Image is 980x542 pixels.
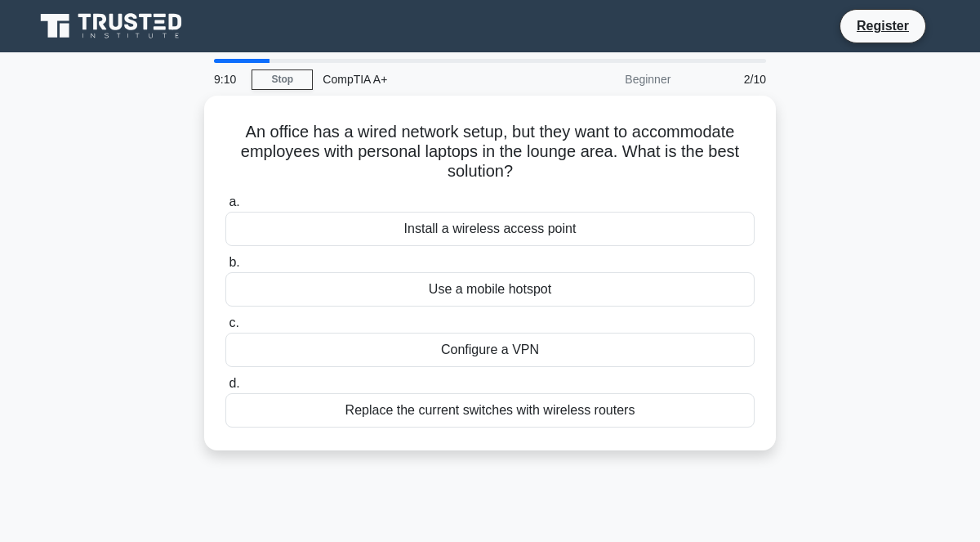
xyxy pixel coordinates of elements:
[229,376,239,390] span: d.
[252,69,313,90] a: Stop
[225,333,755,367] div: Configure a VPN
[225,212,755,246] div: Install a wireless access point
[229,195,239,208] span: a.
[229,316,238,329] span: c.
[225,272,755,307] div: Use a mobile hotspot
[229,255,239,269] span: b.
[847,16,919,36] a: Register
[313,63,537,96] div: CompTIA A+
[537,63,680,96] div: Beginner
[224,122,756,182] h5: An office has a wired network setup, but they want to accommodate employees with personal laptops...
[225,393,755,428] div: Replace the current switches with wireless routers
[204,63,252,96] div: 9:10
[680,63,776,96] div: 2/10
